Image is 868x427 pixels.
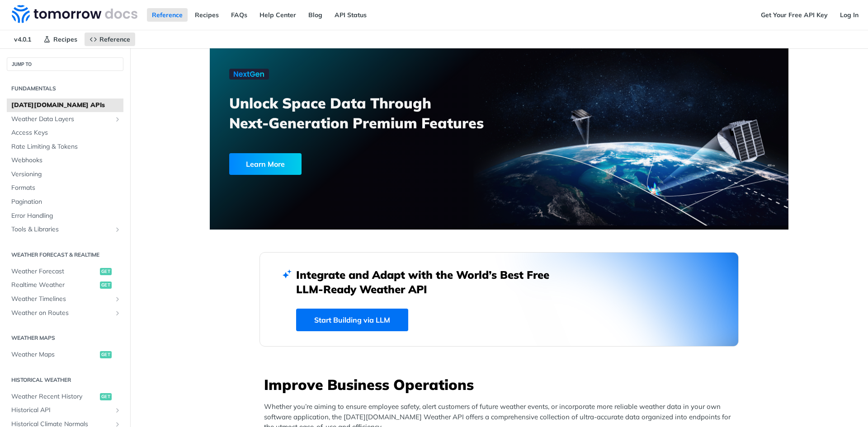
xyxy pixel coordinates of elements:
span: Historical API [11,406,112,415]
button: Show subpages for Historical API [114,407,121,414]
span: Reference [99,35,130,43]
span: Rate Limiting & Tokens [11,142,121,151]
span: Pagination [11,197,121,206]
a: Formats [7,181,123,195]
a: Historical APIShow subpages for Historical API [7,404,123,417]
button: Show subpages for Weather Data Layers [114,116,121,123]
a: Pagination [7,195,123,209]
img: Tomorrow.io Weather API Docs [12,5,137,23]
span: Error Handling [11,211,121,221]
span: Versioning [11,170,121,179]
a: Tools & LibrariesShow subpages for Tools & Libraries [7,223,123,236]
span: Recipes [53,35,77,43]
div: Learn More [229,153,302,175]
span: get [100,268,112,275]
a: Recipes [190,8,224,22]
span: v4.0.1 [9,33,36,46]
span: Weather Timelines [11,295,112,304]
a: Weather Forecastget [7,265,123,278]
a: Weather TimelinesShow subpages for Weather Timelines [7,292,123,306]
a: Blog [303,8,327,22]
h2: Weather Maps [7,334,123,342]
span: [DATE][DOMAIN_NAME] APIs [11,101,121,110]
h3: Unlock Space Data Through Next-Generation Premium Features [229,93,509,133]
span: Formats [11,183,121,192]
a: Log In [835,8,863,22]
span: Weather Maps [11,350,98,359]
span: Realtime Weather [11,281,98,290]
a: [DATE][DOMAIN_NAME] APIs [7,99,123,112]
button: JUMP TO [7,57,123,71]
a: Get Your Free API Key [756,8,833,22]
a: Recipes [38,33,82,46]
span: Weather Data Layers [11,115,112,124]
span: Weather Recent History [11,392,98,401]
a: Start Building via LLM [296,309,408,331]
a: Weather Mapsget [7,348,123,361]
h2: Historical Weather [7,376,123,384]
span: get [100,351,112,358]
span: Webhooks [11,156,121,165]
a: Learn More [229,153,453,175]
span: Access Keys [11,128,121,137]
a: Versioning [7,168,123,181]
a: Weather Recent Historyget [7,390,123,404]
a: Help Center [255,8,301,22]
a: Webhooks [7,154,123,167]
button: Show subpages for Tools & Libraries [114,226,121,233]
a: Reference [85,33,135,46]
span: get [100,282,112,289]
a: Access Keys [7,126,123,140]
h2: Fundamentals [7,84,123,93]
button: Show subpages for Weather on Routes [114,310,121,317]
span: get [100,393,112,400]
span: Weather on Routes [11,309,112,318]
h2: Integrate and Adapt with the World’s Best Free LLM-Ready Weather API [296,267,563,296]
h3: Improve Business Operations [264,375,739,394]
a: Realtime Weatherget [7,278,123,292]
h2: Weather Forecast & realtime [7,251,123,259]
span: Weather Forecast [11,267,98,276]
a: FAQs [226,8,252,22]
a: Weather on RoutesShow subpages for Weather on Routes [7,306,123,320]
img: NextGen [229,69,269,80]
button: Show subpages for Weather Timelines [114,296,121,303]
span: Tools & Libraries [11,225,112,234]
a: Reference [147,8,188,22]
a: Weather Data LayersShow subpages for Weather Data Layers [7,113,123,126]
a: API Status [330,8,372,22]
a: Error Handling [7,209,123,223]
a: Rate Limiting & Tokens [7,140,123,154]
